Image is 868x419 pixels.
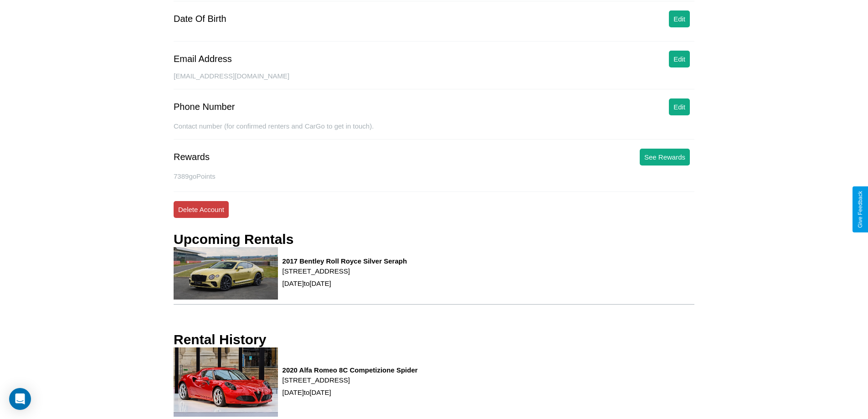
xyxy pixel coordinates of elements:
p: [DATE] to [DATE] [282,386,418,398]
button: See Rewards [640,149,690,166]
img: rental [174,247,278,300]
button: Edit [669,98,690,115]
div: Give Feedback [857,191,863,228]
button: Delete Account [174,201,229,218]
div: Open Intercom Messenger [9,388,31,410]
div: Phone Number [174,102,235,112]
h3: 2020 Alfa Romeo 8C Competizione Spider [282,366,418,374]
p: [STREET_ADDRESS] [282,265,407,277]
div: Email Address [174,54,232,64]
div: Rewards [174,152,210,162]
p: [STREET_ADDRESS] [282,374,418,386]
button: Edit [669,51,690,67]
h3: Rental History [174,332,266,347]
div: Contact number (for confirmed renters and CarGo to get in touch). [174,122,694,140]
h3: Upcoming Rentals [174,232,293,247]
h3: 2017 Bentley Roll Royce Silver Seraph [282,257,407,265]
img: rental [174,347,278,417]
button: Edit [669,10,690,27]
div: [EMAIL_ADDRESS][DOMAIN_NAME] [174,72,694,89]
p: 7389 goPoints [174,170,694,182]
p: [DATE] to [DATE] [282,277,407,290]
div: Date Of Birth [174,14,226,24]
